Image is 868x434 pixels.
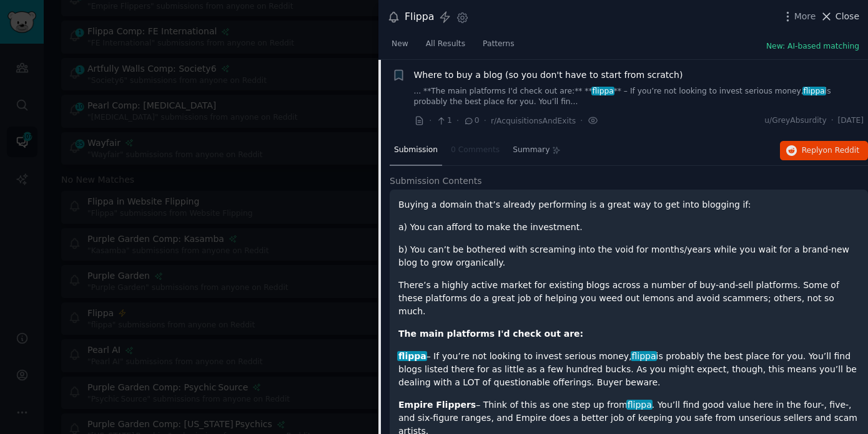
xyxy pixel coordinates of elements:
[591,87,615,95] span: flippa
[456,114,459,127] span: ·
[478,34,518,60] a: Patterns
[831,115,834,127] span: ·
[414,69,683,82] a: Where to buy a blog (so you don't have to start from scratch)
[398,198,859,211] p: Buying a domain that’s already performing is a great way to get into blogging if:
[436,115,451,127] span: 1
[398,329,583,339] strong: The main platforms I'd check out are:
[398,279,859,318] p: There’s a highly active market for existing blogs across a number of buy-and-sell platforms. Some...
[398,221,859,234] p: a) You can afford to make the investment.
[463,115,479,127] span: 0
[483,39,514,50] span: Patterns
[429,114,432,127] span: ·
[802,87,826,95] span: flippa
[794,10,816,23] span: More
[390,175,482,188] span: Submission Contents
[414,86,864,108] a: ... **The main platforms I'd check out are:** **flippa** – If you’re not looking to invest seriou...
[580,114,583,127] span: ·
[484,114,486,127] span: ·
[394,145,438,156] span: Submission
[513,145,550,156] span: Summary
[838,115,864,127] span: [DATE]
[823,146,859,155] span: on Reddit
[631,351,658,361] span: flippa
[422,34,470,60] a: All Results
[398,243,859,269] p: b) You can’t be bothered with screaming into the void for months/years while you wait for a brand...
[405,9,434,25] div: Flippa
[387,34,413,60] a: New
[764,115,826,127] span: u/GreyAbsurdity
[780,141,868,161] button: Replyon Reddit
[397,351,427,361] span: flippa
[820,10,859,23] button: Close
[491,117,576,125] span: r/AcquisitionsAndExits
[781,10,816,23] button: More
[398,350,859,389] p: – If you’re not looking to invest serious money, is probably the best place for you. You’ll find ...
[802,145,859,157] span: Reply
[392,39,408,50] span: New
[626,400,653,410] span: flippa
[836,10,859,23] span: Close
[426,39,465,50] span: All Results
[766,41,859,52] button: New: AI-based matching
[398,400,476,410] strong: Empire Flippers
